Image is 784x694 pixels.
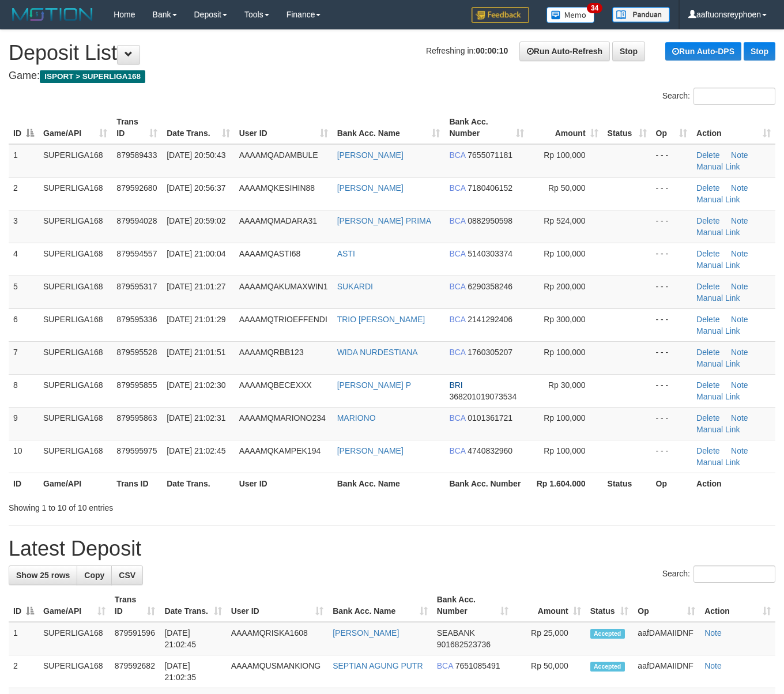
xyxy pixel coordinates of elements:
[239,183,315,193] span: AAAAMQKESIHIN88
[449,380,462,390] span: BRI
[651,341,692,374] td: - - -
[235,111,333,144] th: User ID: activate to sort column ascending
[513,655,586,688] td: Rp 50,000
[696,359,740,368] a: Manual Link
[700,589,775,622] th: Action: activate to sort column ascending
[651,407,692,440] td: - - -
[84,571,104,580] span: Copy
[603,473,651,494] th: Status
[337,150,404,160] a: [PERSON_NAME]
[449,413,465,423] span: BCA
[110,589,160,622] th: Trans ID: activate to sort column ascending
[110,655,160,688] td: 879592682
[731,282,748,291] a: Note
[468,216,512,225] span: Copy 0882950598 to clipboard
[548,380,586,390] span: Rp 30,000
[116,380,157,390] span: 879595855
[239,150,318,160] span: AAAAMQADAMBULE
[337,249,355,258] a: ASTI
[9,6,96,23] img: MOTION_logo.png
[235,473,333,494] th: User ID
[9,473,39,494] th: ID
[9,70,775,82] h4: Game:
[39,177,112,210] td: SUPERLIGA168
[337,183,404,193] a: [PERSON_NAME]
[167,249,225,258] span: [DATE] 21:00:04
[444,473,529,494] th: Bank Acc. Number
[476,46,508,55] strong: 00:00:10
[651,111,692,144] th: Op: activate to sort column ascending
[468,446,512,455] span: Copy 4740832960 to clipboard
[337,216,431,225] a: [PERSON_NAME] PRIMA
[116,150,157,160] span: 879589433
[77,565,112,585] a: Copy
[9,111,39,144] th: ID: activate to sort column descending
[513,622,586,655] td: Rp 25,000
[651,308,692,341] td: - - -
[116,413,157,423] span: 879595863
[633,589,700,622] th: Op: activate to sort column ascending
[162,473,235,494] th: Date Trans.
[239,216,317,225] span: AAAAMQMADARA31
[731,183,748,193] a: Note
[468,150,512,160] span: Copy 7655071181 to clipboard
[696,413,719,423] a: Delete
[529,111,603,144] th: Amount: activate to sort column ascending
[696,228,740,237] a: Manual Link
[116,282,157,291] span: 879595317
[693,565,775,583] input: Search:
[651,276,692,308] td: - - -
[112,111,162,144] th: Trans ID: activate to sort column ascending
[337,315,425,324] a: TRIO [PERSON_NAME]
[239,446,321,455] span: AAAAMQKAMPEK194
[612,42,645,61] a: Stop
[731,348,748,357] a: Note
[544,446,585,455] span: Rp 100,000
[692,111,775,144] th: Action: activate to sort column ascending
[696,150,719,160] a: Delete
[651,440,692,473] td: - - -
[472,7,529,23] img: Feedback.jpg
[693,88,775,105] input: Search:
[9,341,39,374] td: 7
[544,315,585,324] span: Rp 300,000
[692,473,775,494] th: Action
[586,589,634,622] th: Status: activate to sort column ascending
[167,150,225,160] span: [DATE] 20:50:43
[328,589,432,622] th: Bank Acc. Name: activate to sort column ascending
[731,249,748,258] a: Note
[696,249,719,258] a: Delete
[167,282,225,291] span: [DATE] 21:01:27
[590,629,625,639] span: Accepted
[167,183,225,193] span: [DATE] 20:56:37
[449,392,517,401] span: Copy 368201019073534 to clipboard
[162,111,235,144] th: Date Trans.: activate to sort column ascending
[39,308,112,341] td: SUPERLIGA168
[112,473,162,494] th: Trans ID
[39,243,112,276] td: SUPERLIGA168
[662,88,775,105] label: Search:
[9,243,39,276] td: 4
[337,446,404,455] a: [PERSON_NAME]
[731,413,748,423] a: Note
[513,589,586,622] th: Amount: activate to sort column ascending
[696,446,719,455] a: Delete
[651,374,692,407] td: - - -
[227,622,328,655] td: AAAAMQRISKA1608
[116,249,157,258] span: 879594557
[612,7,670,22] img: panduan.png
[239,380,312,390] span: AAAAMQBECEXXX
[590,662,625,672] span: Accepted
[9,407,39,440] td: 9
[651,177,692,210] td: - - -
[116,183,157,193] span: 879592680
[167,380,225,390] span: [DATE] 21:02:30
[40,70,145,83] span: ISPORT > SUPERLIGA168
[227,589,328,622] th: User ID: activate to sort column ascending
[696,458,740,467] a: Manual Link
[449,183,465,193] span: BCA
[449,282,465,291] span: BCA
[39,655,110,688] td: SUPERLIGA168
[548,183,586,193] span: Rp 50,000
[167,216,225,225] span: [DATE] 20:59:02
